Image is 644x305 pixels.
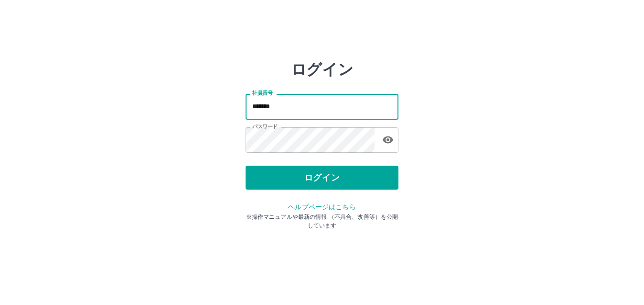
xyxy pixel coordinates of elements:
a: ヘルプページはこちら [288,203,355,211]
label: パスワード [252,123,278,130]
p: ※操作マニュアルや最新の情報 （不具合、改善等）を公開しています [246,213,398,230]
h2: ログイン [291,60,354,79]
label: 社員番号 [252,90,272,97]
button: ログイン [246,166,398,190]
